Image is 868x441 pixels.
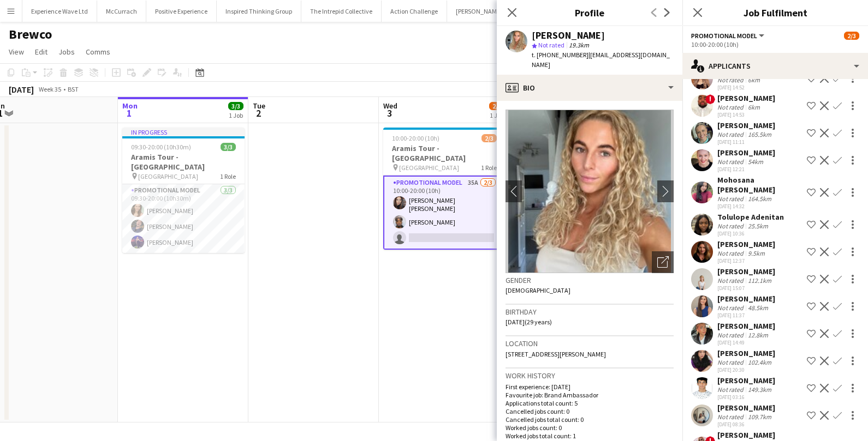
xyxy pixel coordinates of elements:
[717,158,746,166] div: Not rated
[705,94,715,104] span: !
[481,134,497,142] span: 2/3
[717,203,802,210] div: [DATE] 14:32
[54,45,79,59] a: Jobs
[146,1,217,22] button: Positive Experience
[717,212,784,222] div: Tolulope Adenitan
[122,128,245,253] app-job-card: In progress09:30-20:00 (10h30m)3/3Aramis Tour - [GEOGRAPHIC_DATA] [GEOGRAPHIC_DATA]1 RolePromotio...
[746,158,765,166] div: 54km
[717,257,775,264] div: [DATE] 12:37
[81,45,115,59] a: Comms
[717,249,746,257] div: Not rated
[717,239,775,249] div: [PERSON_NAME]
[717,84,775,91] div: [DATE] 14:52
[717,120,775,130] div: [PERSON_NAME]
[717,376,775,385] div: [PERSON_NAME]
[481,164,497,172] span: 1 Role
[746,331,770,339] div: 12.8km
[532,51,588,59] span: t. [PHONE_NUMBER]
[9,26,52,43] h1: Brewco
[691,32,757,40] span: Promotional Model
[717,358,746,366] div: Not rated
[22,1,97,22] button: Experience Wave Ltd
[97,1,146,22] button: McCurrach
[131,143,191,151] span: 09:30-20:00 (10h30m)
[121,107,138,119] span: 1
[58,47,75,57] span: Jobs
[746,103,762,111] div: 6km
[682,53,868,79] div: Applicants
[717,276,746,285] div: Not rated
[497,75,682,101] div: Bio
[506,415,674,424] p: Cancelled jobs total count: 0
[746,413,774,421] div: 109.7km
[691,32,766,40] button: Promotional Model
[506,371,674,380] h3: Work history
[844,32,859,40] span: 2/3
[746,130,774,138] div: 165.5km
[506,307,674,317] h3: Birthday
[717,93,775,103] div: [PERSON_NAME]
[717,413,746,421] div: Not rated
[382,107,397,119] span: 3
[447,1,512,22] button: [PERSON_NAME]
[497,5,682,20] h3: Profile
[217,1,301,22] button: Inspired Thinking Group
[717,138,775,146] div: [DATE] 11:11
[532,51,670,69] span: | [EMAIL_ADDRESS][DOMAIN_NAME]
[399,164,459,172] span: [GEOGRAPHIC_DATA]
[86,47,110,57] span: Comms
[383,128,506,250] app-job-card: 10:00-20:00 (10h)2/3Aramis Tour - [GEOGRAPHIC_DATA] [GEOGRAPHIC_DATA]1 RolePromotional Model35A2/...
[31,45,52,59] a: Edit
[717,285,775,292] div: [DATE] 15:07
[506,339,674,348] h3: Location
[717,230,784,237] div: [DATE] 10:36
[717,331,746,339] div: Not rated
[717,366,775,373] div: [DATE] 20:30
[506,432,674,440] p: Worked jobs total count: 1
[717,222,746,230] div: Not rated
[538,41,564,49] span: Not rated
[746,76,762,84] div: 6km
[506,350,606,358] span: [STREET_ADDRESS][PERSON_NAME]
[717,321,775,331] div: [PERSON_NAME]
[220,172,236,180] span: 1 Role
[652,251,674,273] div: Open photos pop-in
[392,134,439,142] span: 10:00-20:00 (10h)
[382,1,447,22] button: Action Challenge
[489,102,504,110] span: 2/3
[506,110,674,273] img: Crew avatar or photo
[682,5,868,20] h3: Job Fulfilment
[490,111,504,119] div: 1 Job
[383,176,506,250] app-card-role: Promotional Model35A2/310:00-20:00 (10h)[PERSON_NAME] [PERSON_NAME][PERSON_NAME]
[717,304,746,312] div: Not rated
[383,101,397,111] span: Wed
[717,175,802,195] div: Mohosana [PERSON_NAME]
[36,85,63,93] span: Week 35
[717,111,775,118] div: [DATE] 14:53
[746,195,774,203] div: 164.5km
[717,76,746,84] div: Not rated
[506,407,674,415] p: Cancelled jobs count: 0
[228,102,243,110] span: 3/3
[122,101,138,111] span: Mon
[717,421,775,428] div: [DATE] 08:36
[383,143,506,163] h3: Aramis Tour - [GEOGRAPHIC_DATA]
[717,294,775,304] div: [PERSON_NAME]
[506,424,674,432] p: Worked jobs count: 0
[717,130,746,138] div: Not rated
[746,276,774,285] div: 112.1km
[506,399,674,407] p: Applications total count: 5
[717,348,775,358] div: [PERSON_NAME]
[717,195,746,203] div: Not rated
[506,391,674,399] p: Favourite job: Brand Ambassador
[122,152,245,172] h3: Aramis Tour - [GEOGRAPHIC_DATA]
[253,101,265,111] span: Tue
[506,383,674,391] p: First experience: [DATE]
[691,40,859,49] div: 10:00-20:00 (10h)
[746,249,767,257] div: 9.5km
[9,47,24,57] span: View
[717,166,775,173] div: [DATE] 12:21
[746,222,770,230] div: 25.5km
[717,148,775,158] div: [PERSON_NAME]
